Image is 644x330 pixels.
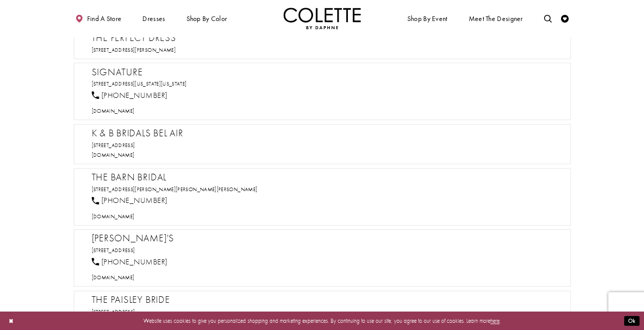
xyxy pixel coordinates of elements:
a: Opens in new tab [92,213,135,220]
span: Meet the designer [468,15,523,23]
span: Dresses [142,15,165,23]
a: here [490,317,500,324]
a: Meet the designer [467,8,525,29]
a: [PHONE_NUMBER] [92,90,168,100]
img: Colette by Daphne [283,8,361,29]
span: Shop By Event [405,8,449,29]
a: Opens in new tab [92,142,135,149]
a: Opens in new tab [92,80,187,87]
button: Close Dialog [5,314,17,328]
span: [DOMAIN_NAME] [92,213,135,220]
span: Shop by color [184,8,229,29]
span: Find a store [87,15,122,23]
span: [PHONE_NUMBER] [101,257,168,267]
a: Visit Home Page [283,8,361,29]
span: [DOMAIN_NAME] [92,152,135,158]
span: Shop by color [186,15,227,23]
a: Opens in new tab [92,108,135,114]
h2: [PERSON_NAME]'s [92,233,560,244]
a: Opens in new tab [92,186,258,193]
a: Toggle search [542,8,554,29]
span: [DOMAIN_NAME] [92,108,135,114]
a: Opens in new tab [92,47,176,53]
a: Check Wishlist [559,8,571,29]
span: [DOMAIN_NAME] [92,274,135,281]
a: Opens in new tab [92,247,135,254]
a: [PHONE_NUMBER] [92,257,168,267]
p: Website uses cookies to give you personalized shopping and marketing experiences. By continuing t... [56,316,588,326]
a: Opens in new tab [92,274,135,281]
h2: The Barn Bridal [92,172,560,183]
span: [PHONE_NUMBER] [101,90,168,100]
span: Dresses [140,8,167,29]
h2: The Paisley Bride [92,294,560,306]
h2: Signature [92,67,560,78]
a: Find a store [74,8,123,29]
span: [PHONE_NUMBER] [101,195,168,205]
a: [PHONE_NUMBER] [92,195,168,205]
h2: The Perfect Dress [92,32,560,44]
a: Opens in new tab [92,152,135,158]
button: Submit Dialog [624,316,639,326]
span: Shop By Event [407,15,448,23]
h2: K & B BRIDALS BEL AIR [92,128,560,139]
a: Opens in new tab [92,308,135,315]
